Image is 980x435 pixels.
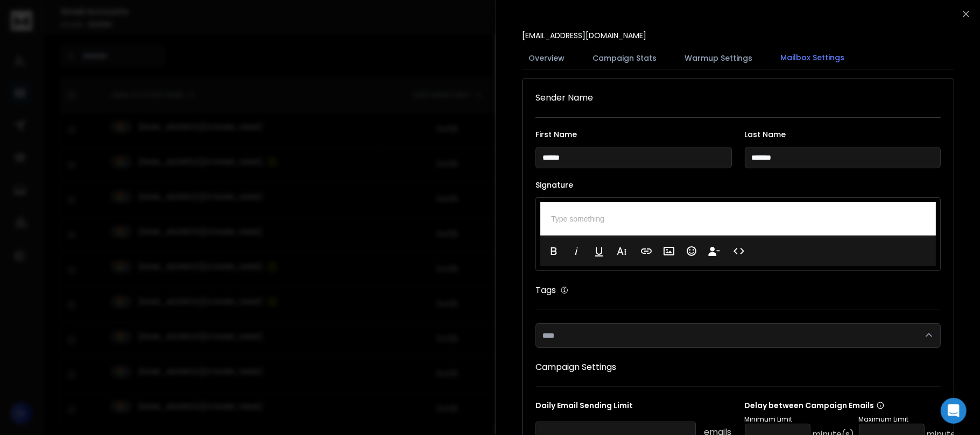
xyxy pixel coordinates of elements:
button: Warmup Settings [678,46,759,70]
h1: Tags [535,284,556,297]
button: Underline (Ctrl+U) [589,240,609,262]
button: Mailbox Settings [774,46,851,70]
button: Campaign Stats [586,46,663,70]
p: Delay between Campaign Emails [745,400,969,411]
h1: Sender Name [535,91,941,104]
button: Overview [522,46,571,70]
label: Signature [535,181,941,189]
div: Open Intercom Messenger [941,398,967,424]
button: Insert Unsubscribe Link [704,240,724,262]
button: Emoticons [681,240,702,262]
button: Bold (Ctrl+B) [544,240,564,262]
label: First Name [535,131,732,138]
button: Insert Link (Ctrl+K) [636,240,657,262]
button: Insert Image (Ctrl+P) [659,240,679,262]
p: Daily Email Sending Limit [535,400,732,415]
p: Maximum Limit [859,415,969,424]
button: More Text [611,240,632,262]
p: Minimum Limit [745,415,855,424]
label: Last Name [745,131,941,138]
p: [EMAIL_ADDRESS][DOMAIN_NAME] [522,30,646,41]
button: Code View [729,240,749,262]
h1: Campaign Settings [535,361,941,374]
button: Italic (Ctrl+I) [566,240,587,262]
